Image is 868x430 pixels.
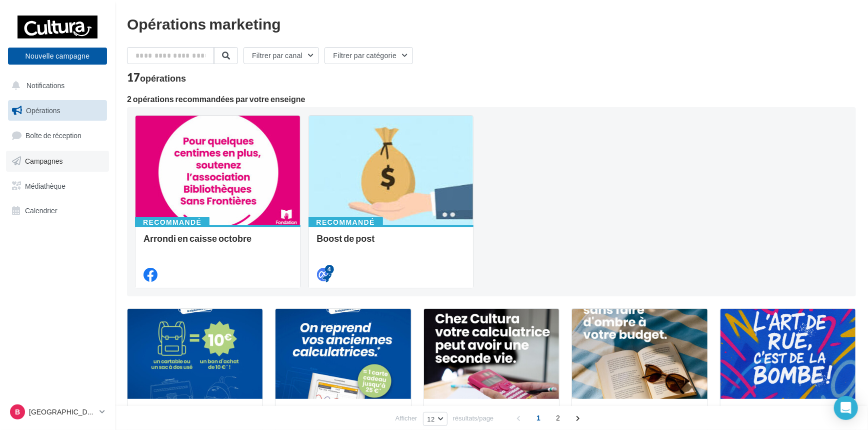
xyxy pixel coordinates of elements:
[143,233,292,253] div: Arrondi en caisse octobre
[25,206,57,215] span: Calendrier
[8,48,107,65] button: Nouvelle campagne
[15,407,20,417] span: B
[127,16,856,31] div: Opérations marketing
[395,413,417,423] span: Afficher
[140,74,186,83] div: opérations
[530,410,546,426] span: 1
[317,233,465,253] div: Boost de post
[127,72,186,83] div: 17
[324,47,413,64] button: Filtrer par catégorie
[25,131,81,140] span: Boîte de réception
[6,176,109,197] a: Médiathèque
[135,217,209,228] div: Recommandé
[6,100,109,121] a: Opérations
[127,95,856,103] div: 2 opérations recommandées par votre enseigne
[8,402,107,421] a: B [GEOGRAPHIC_DATA]
[26,81,64,90] span: Notifications
[6,125,109,146] a: Boîte de réception
[29,407,95,417] p: [GEOGRAPHIC_DATA]
[25,157,63,165] span: Campagnes
[325,265,334,274] div: 4
[26,106,60,115] span: Opérations
[6,200,109,221] a: Calendrier
[550,410,566,426] span: 2
[423,412,447,426] button: 12
[427,415,435,423] span: 12
[834,396,858,420] div: Open Intercom Messenger
[453,413,494,423] span: résultats/page
[6,75,105,96] button: Notifications
[25,181,65,190] span: Médiathèque
[243,47,319,64] button: Filtrer par canal
[6,151,109,172] a: Campagnes
[308,217,383,228] div: Recommandé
